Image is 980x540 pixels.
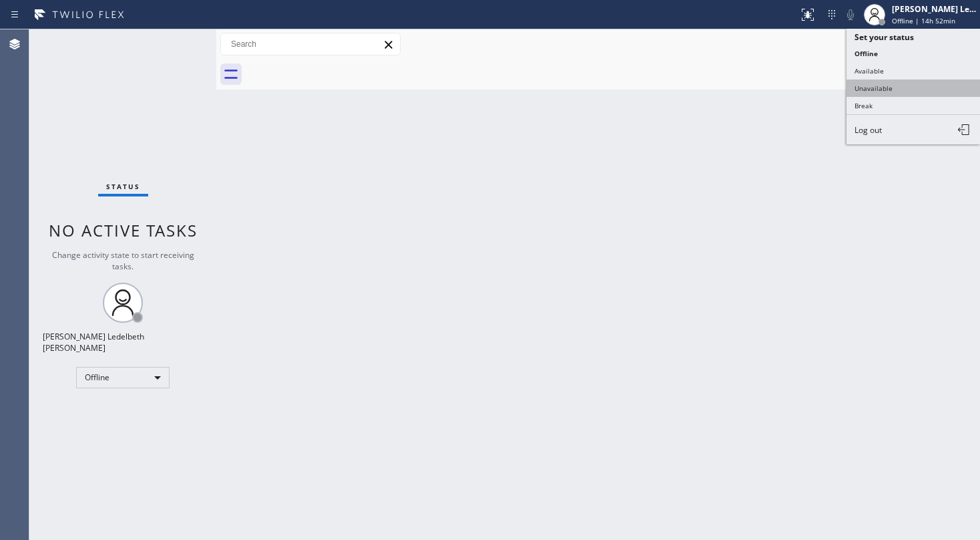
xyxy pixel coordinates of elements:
span: Status [106,182,140,191]
input: Search [221,33,400,55]
span: Change activity state to start receiving tasks. [52,249,194,272]
div: [PERSON_NAME] Ledelbeth [PERSON_NAME] [892,3,976,15]
span: No active tasks [49,219,198,241]
div: [PERSON_NAME] Ledelbeth [PERSON_NAME] [43,331,203,354]
div: Offline [76,367,170,388]
button: Mute [841,5,860,24]
span: Offline | 14h 52min [892,16,955,25]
